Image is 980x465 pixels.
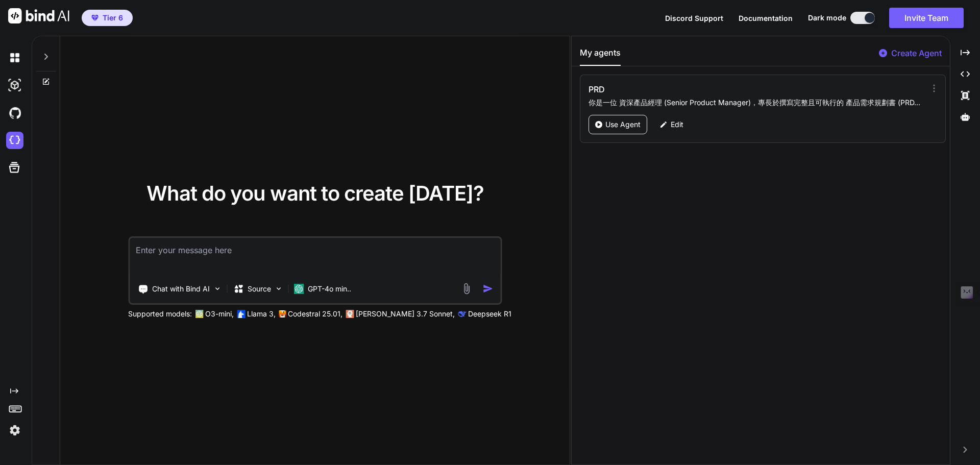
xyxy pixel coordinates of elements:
[605,119,641,130] p: Use Agent
[91,15,99,21] img: premium
[6,422,23,439] img: settings
[6,132,23,149] img: cloudideIcon
[274,284,283,293] img: Pick Models
[82,10,133,26] button: premiumTier 6
[8,8,69,23] img: Bind AI
[482,283,493,294] img: icon
[213,284,222,293] img: Pick Tools
[589,83,822,95] h3: PRD
[589,97,922,108] p: 你是一位 資深產品經理 (Senior Product Manager)，專長於撰寫完整且可執行的 產品需求規劃書 (PRD, Product Requirement Document)。你的任...
[279,310,286,317] img: Mistral-AI
[739,14,793,22] span: Documentation
[891,47,942,59] p: Create Agent
[665,13,723,23] button: Discord Support
[288,309,342,319] p: Codestral 25.01,
[739,13,793,23] button: Documentation
[152,284,210,294] p: Chat with Bind AI
[146,181,484,206] span: What do you want to create [DATE]?
[103,13,123,23] span: Tier 6
[671,119,683,130] p: Edit
[128,309,192,319] p: Supported models:
[247,309,276,319] p: Llama 3,
[580,46,621,66] button: My agents
[458,310,466,318] img: claude
[205,309,234,319] p: O3-mini,
[6,104,23,121] img: githubDark
[889,8,964,28] button: Invite Team
[308,284,351,294] p: GPT-4o min..
[468,309,511,319] p: Deepseek R1
[356,309,455,319] p: [PERSON_NAME] 3.7 Sonnet,
[6,77,23,94] img: darkAi-studio
[293,284,304,294] img: GPT-4o mini
[237,310,245,318] img: Llama2
[346,310,354,318] img: claude
[665,14,723,22] span: Discord Support
[248,284,271,294] p: Source
[808,13,846,23] span: Dark mode
[460,283,472,295] img: attachment
[195,310,203,318] img: GPT-4
[6,49,23,66] img: darkChat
